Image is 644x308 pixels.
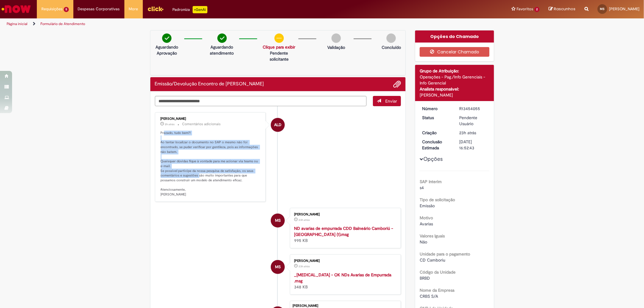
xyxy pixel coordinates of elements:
div: Padroniza [173,6,207,13]
div: Pendente Usuário [459,115,487,127]
b: SAP Interim [420,179,442,184]
span: 23h atrás [299,218,310,222]
span: Avarias [420,221,433,227]
img: check-circle-green.png [162,33,171,43]
img: img-circle-grey.png [332,33,341,43]
p: +GenAi [193,6,207,13]
ul: Trilhas de página [5,18,425,30]
span: 23h atrás [299,265,310,268]
h2: Emissão/Devolução Encontro de Contas Fornecedor Histórico de tíquete [155,81,264,87]
span: 2h atrás [165,122,175,126]
a: _[MEDICAL_DATA] - OK NDs Avarias de Empurrada .msg [294,272,391,284]
div: [PERSON_NAME] [294,213,395,216]
div: Maria Eduarda Paulela Dos Santos [271,214,285,227]
p: Aguardando Aprovação [153,44,181,56]
div: Andressa Luiza Da Silva [271,118,285,132]
span: 5 [64,7,69,12]
div: [PERSON_NAME] [420,92,489,98]
dt: Criação [418,130,455,136]
img: check-circle-green.png [217,33,227,43]
b: Valores Iguais [420,233,445,239]
div: [PERSON_NAME] [161,117,261,121]
button: Adicionar anexos [393,80,401,88]
span: MS [275,260,281,274]
b: Código da Unidade [420,269,456,275]
div: R13454055 [459,106,487,112]
span: Não [420,239,427,245]
span: s4 [420,185,424,190]
span: MS [600,7,605,11]
span: BRBD [420,275,430,281]
span: CD Camboriu [420,257,445,263]
dt: Status [418,115,455,121]
span: 23h atrás [459,130,476,135]
p: Concluído [382,44,401,50]
span: Rascunhos [554,6,575,12]
button: Enviar [373,96,401,106]
time: 27/08/2025 17:52:23 [299,218,310,222]
p: Validação [327,44,345,50]
div: Opções do Chamado [415,30,494,43]
p: Aguardando atendimento [208,44,236,56]
a: ND avarias de empurrada CDD Balneário Camboriú - [GEOGRAPHIC_DATA] (1).msg [294,226,393,237]
div: Analista responsável: [420,86,489,92]
b: Unidade para o pagamento [420,251,470,257]
textarea: Digite sua mensagem aqui... [155,96,367,106]
div: [PERSON_NAME] [293,304,398,308]
dt: Número [418,106,455,112]
p: Pendente solicitante [263,50,295,62]
div: 27/08/2025 17:52:38 [459,130,487,136]
span: CRBS S/A [420,294,438,299]
div: [PERSON_NAME] [294,259,395,263]
small: Comentários adicionais [182,122,221,127]
p: Prezado, tudo bem?! Ao tentar localizar o documento no SAP o mesmo não foi encontrado, se puder v... [161,131,261,197]
b: Nome da Empresa [420,287,454,293]
img: ServiceNow [1,3,32,15]
b: Tipo de solicitação [420,197,455,202]
a: Formulário de Atendimento [40,21,85,26]
span: Emissão [420,203,435,208]
div: 348 KB [294,272,395,290]
span: Despesas Corporativas [78,6,120,12]
time: 27/08/2025 17:52:38 [459,130,476,135]
span: Enviar [385,98,397,104]
a: Rascunhos [549,6,575,12]
div: Operações - Pag./Info Gerenciais - Info Gerencial [420,74,489,86]
b: Motivo [420,215,433,221]
span: More [129,6,138,12]
dt: Conclusão Estimada [418,139,455,151]
a: Clique para exibir [263,44,295,50]
div: 995 KB [294,225,395,243]
div: Maria Eduarda Paulela Dos Santos [271,260,285,274]
time: 28/08/2025 15:26:12 [165,122,175,126]
a: Página inicial [7,21,27,26]
img: click_logo_yellow_360x200.png [147,4,164,13]
span: [PERSON_NAME] [609,6,639,11]
img: img-circle-grey.png [386,33,396,43]
img: circle-minus.png [274,33,284,43]
span: Requisições [41,6,62,12]
div: [DATE] 16:52:43 [459,139,487,151]
span: ALD [274,118,281,132]
button: Cancelar Chamado [420,47,489,57]
time: 27/08/2025 17:52:12 [299,265,310,268]
div: Grupo de Atribuição: [420,68,489,74]
span: MS [275,213,281,228]
span: 2 [534,7,540,12]
span: Favoritos [517,6,533,12]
